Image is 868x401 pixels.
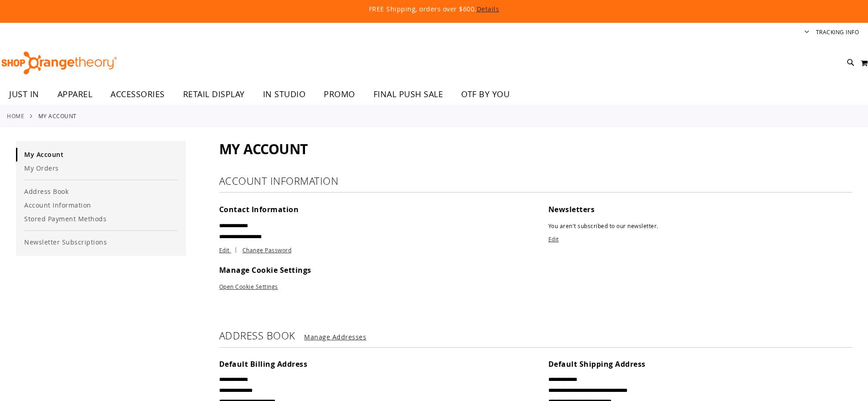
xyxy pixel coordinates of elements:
[219,246,230,254] span: Edit
[477,5,500,13] a: Details
[816,28,859,36] a: Tracking Info
[452,84,519,105] a: OTF BY YOU
[374,84,443,104] span: FINAL PUSH SALE
[242,246,292,254] a: Change Password
[219,246,241,254] a: Edit
[324,84,355,104] span: PROMO
[16,185,186,198] a: Address Book
[16,198,186,212] a: Account Information
[219,204,299,214] span: Contact Information
[16,148,186,161] a: My Account
[315,84,364,105] a: PROMO
[364,84,452,105] a: FINAL PUSH SALE
[183,84,245,104] span: RETAIL DISPLAY
[548,204,595,214] span: Newsletters
[101,84,174,105] a: ACCESSORIES
[219,174,339,187] strong: Account Information
[9,84,39,104] span: JUST IN
[219,329,295,342] strong: Address Book
[58,84,93,104] span: APPAREL
[174,84,254,105] a: RETAIL DISPLAY
[219,283,278,290] a: Open Cookie Settings
[219,265,311,275] span: Manage Cookie Settings
[548,359,646,369] span: Default Shipping Address
[254,84,315,105] a: IN STUDIO
[16,161,186,175] a: My Orders
[805,28,809,37] button: Account menu
[263,84,306,104] span: IN STUDIO
[219,359,308,369] span: Default Billing Address
[16,212,186,226] a: Stored Payment Methods
[219,140,308,158] span: My Account
[548,235,559,243] a: Edit
[548,220,852,231] p: You aren't subscribed to our newsletter.
[461,84,510,104] span: OTF BY YOU
[16,235,186,249] a: Newsletter Subscriptions
[7,112,24,120] a: Home
[304,333,366,341] a: Manage Addresses
[38,112,77,120] strong: My Account
[48,84,102,105] a: APPAREL
[110,84,165,104] span: ACCESSORIES
[160,5,708,14] p: FREE Shipping, orders over $600.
